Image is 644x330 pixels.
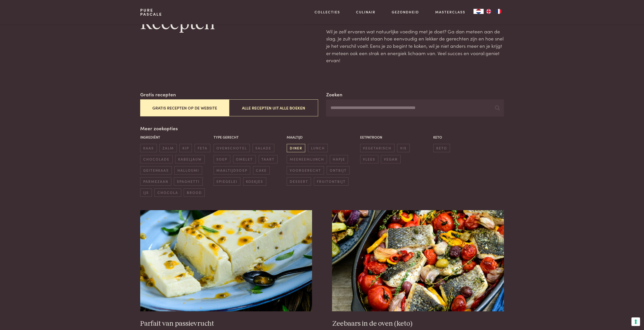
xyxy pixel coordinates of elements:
[140,144,157,152] span: kaas
[360,144,394,152] span: vegetarisch
[435,9,465,15] a: Masterclass
[287,155,327,163] span: meeneemlunch
[326,28,504,64] p: Wil je zelf ervaren wat natuurlijke voeding met je doet? Ga dan meteen aan de slag. Je zult verst...
[392,9,419,15] a: Gezondheid
[433,144,450,152] span: keto
[229,99,318,116] button: Alle recepten uit alle boeken
[314,177,348,186] span: fruitontbijt
[140,166,172,174] span: geitenkaas
[214,144,250,152] span: ovenschotel
[360,135,431,140] p: Eetpatroon
[140,319,312,328] h3: Parfait van passievrucht
[140,188,152,197] span: ijs
[494,9,504,14] a: FR
[484,9,504,14] ul: Language list
[287,135,357,140] p: Maaltijd
[253,166,270,174] span: cake
[484,9,494,14] a: EN
[174,166,202,174] span: halloumi
[140,8,162,16] a: PurePascale
[159,144,177,152] span: zalm
[631,317,640,326] button: Uw voorkeuren voor toestemming voor trackingtechnologieën
[360,155,378,163] span: vlees
[473,9,484,14] div: Language
[327,166,349,174] span: ontbijt
[287,166,324,174] span: voorgerecht
[332,319,504,328] h3: Zeebaars in de oven (keto)
[243,177,266,186] span: koekjes
[195,144,210,152] span: feta
[175,155,204,163] span: kabeljauw
[433,135,504,140] p: Keto
[308,144,328,152] span: lunch
[174,177,202,186] span: spaghetti
[214,135,284,140] p: Type gerecht
[154,188,181,197] span: chocola
[140,135,211,140] p: Ingrediënt
[140,155,172,163] span: chocolade
[287,177,311,186] span: dessert
[326,91,342,98] label: Zoeken
[397,144,409,152] span: vis
[140,177,171,186] span: parmezaan
[140,91,176,98] label: Gratis recepten
[233,155,256,163] span: omelet
[332,210,504,328] a: Zeebaars in de oven (keto) Zeebaars in de oven (keto)
[287,144,305,152] span: diner
[315,9,340,15] a: Collecties
[473,9,504,14] aside: Language selected: Nederlands
[259,155,278,163] span: taart
[381,155,400,163] span: vegan
[184,188,205,197] span: brood
[214,155,230,163] span: soep
[214,177,240,186] span: spiegelei
[332,210,504,311] img: Zeebaars in de oven (keto)
[214,166,250,174] span: maaltijdsoep
[473,9,484,14] a: NL
[253,144,274,152] span: salade
[140,210,312,328] a: Parfait van passievrucht Parfait van passievrucht
[140,210,312,311] img: Parfait van passievrucht
[179,144,192,152] span: kip
[330,155,348,163] span: hapje
[140,99,229,116] button: Gratis recepten op de website
[356,9,376,15] a: Culinair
